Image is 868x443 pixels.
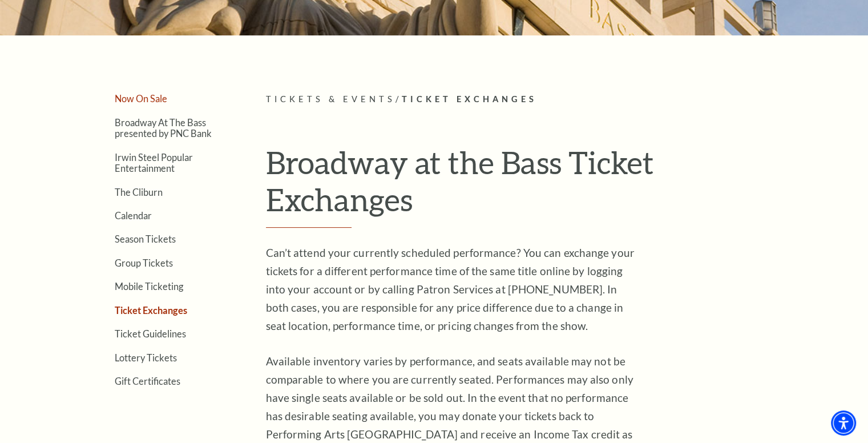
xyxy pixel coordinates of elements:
[115,281,183,292] a: Mobile Ticketing
[115,117,212,139] a: Broadway At The Bass presented by PNC Bank
[115,305,187,316] a: Ticket Exchanges
[115,257,173,268] a: Group Tickets
[115,152,193,174] a: Irwin Steel Popular Entertainment
[831,410,856,436] div: Accessibility Menu
[266,94,395,104] span: Tickets & Events
[266,144,788,228] h1: Broadway at the Bass Ticket Exchanges
[115,376,180,386] a: Gift Certificates
[115,187,163,198] a: The Cliburn
[115,352,177,363] a: Lottery Tickets
[115,328,186,339] a: Ticket Guidelines
[115,210,152,221] a: Calendar
[266,244,637,335] p: Can’t attend your currently scheduled performance? You can exchange your tickets for a different ...
[115,233,176,244] a: Season Tickets
[266,92,788,107] p: /
[401,94,536,104] span: Ticket Exchanges
[115,93,167,104] a: Now On Sale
